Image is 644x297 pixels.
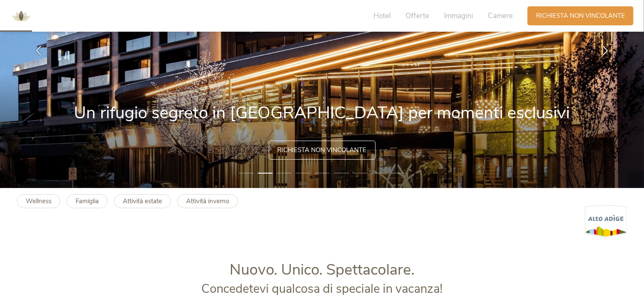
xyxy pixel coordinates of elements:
a: Wellness [17,194,60,208]
b: Famiglia [76,197,99,205]
a: AMONTI & LUNARIS Wellnessresort [8,13,34,19]
span: Offerte [406,11,429,21]
span: Camere [488,11,513,21]
span: Concedetevi qualcosa di speciale in vacanza! [201,281,443,297]
a: Attività estate [114,194,171,208]
img: Alto Adige [585,205,627,238]
b: Attività inverno [186,197,229,205]
b: Wellness [26,197,51,205]
span: Nuovo. Unico. Spettacolare. [230,259,414,280]
a: Attività inverno [177,194,238,208]
span: Immagini [444,11,473,21]
span: Hotel [373,11,391,21]
img: AMONTI & LUNARIS Wellnessresort [8,3,34,29]
span: Richiesta non vincolante [536,11,625,20]
a: Famiglia [67,194,108,208]
span: Richiesta non vincolante [278,146,367,155]
b: Attività estate [123,197,162,205]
